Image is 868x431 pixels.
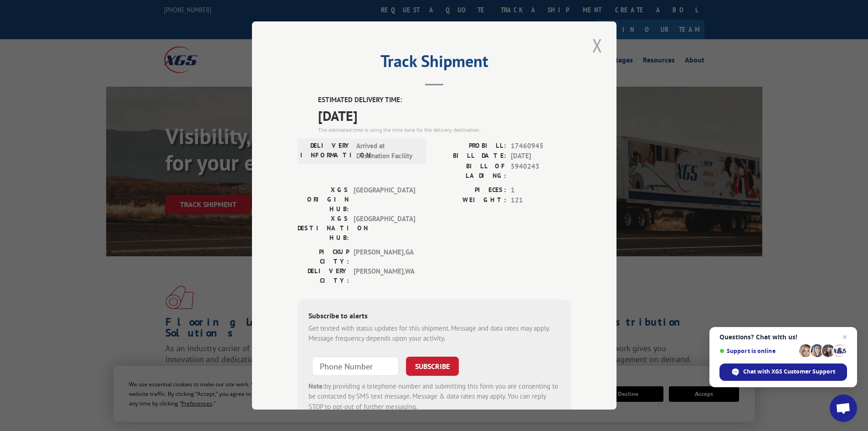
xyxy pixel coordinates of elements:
[590,33,605,58] button: Close modal
[300,141,352,161] label: DELIVERY INFORMATION:
[318,105,571,126] span: [DATE]
[308,323,560,344] div: Get texted with status updates for this shipment. Message and data rates may apply. Message frequ...
[719,333,847,341] span: Questions? Chat with us!
[830,395,857,422] a: Open chat
[298,185,349,214] label: XGS ORIGIN HUB:
[434,195,506,206] label: WEIGHT:
[308,381,560,412] div: by providing a telephone number and submitting this form you are consenting to be contacted by SM...
[354,214,415,243] span: [GEOGRAPHIC_DATA]
[434,161,506,181] label: BILL OF LADING:
[298,55,571,72] h2: Track Shipment
[318,126,571,134] div: The estimated time is using the time zone for the delivery destination.
[434,141,506,151] label: PROBILL:
[312,357,399,376] input: Phone Number
[354,185,415,214] span: [GEOGRAPHIC_DATA]
[298,247,349,266] label: PICKUP CITY:
[354,247,415,266] span: [PERSON_NAME] , GA
[298,214,349,243] label: XGS DESTINATION HUB:
[356,141,418,161] span: Arrived at Destination Facility
[354,266,415,286] span: [PERSON_NAME] , WA
[434,185,506,196] label: PIECES:
[743,368,835,376] span: Chat with XGS Customer Support
[719,363,847,381] span: Chat with XGS Customer Support
[511,195,571,206] span: 121
[298,266,349,286] label: DELIVERY CITY:
[719,348,796,354] span: Support is online
[318,95,571,105] label: ESTIMATED DELIVERY TIME:
[511,141,571,151] span: 17460945
[511,161,571,181] span: 5940243
[511,185,571,196] span: 1
[511,151,571,161] span: [DATE]
[406,357,459,376] button: SUBSCRIBE
[434,151,506,161] label: BILL DATE:
[308,382,324,390] strong: Note:
[308,310,560,323] div: Subscribe to alerts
